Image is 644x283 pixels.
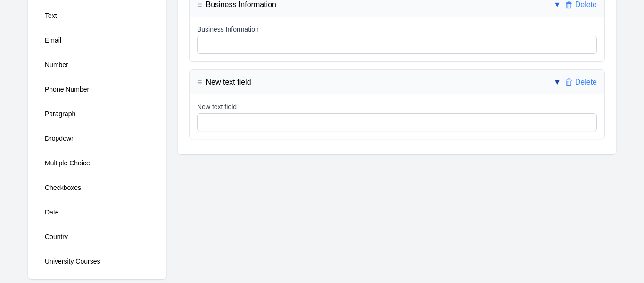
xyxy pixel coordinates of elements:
button: Multiple Choice [35,153,159,173]
span: Double-click to edit title [206,77,251,88]
button: Country [35,226,159,247]
button: Paragraph [35,103,159,124]
button: Checkboxes [35,177,159,198]
div: New text field [197,102,597,111]
span: 🗑 [565,76,573,89]
button: Dropdown [35,128,159,149]
button: Date [35,202,159,223]
span: ≡ [197,76,202,89]
button: Email [35,30,159,51]
div: Business Information [197,25,597,34]
span: ▼ [553,78,561,86]
div: ≡New text field▼🗑DeleteNew text field [189,69,605,139]
button: Phone Number [35,79,159,100]
span: Delete [575,77,597,88]
button: Text [35,5,159,26]
span: ▼ [553,0,561,9]
button: University Courses [35,251,159,272]
button: ▼ [553,77,561,88]
button: Number [35,54,159,75]
button: 🗑Delete [565,76,597,89]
